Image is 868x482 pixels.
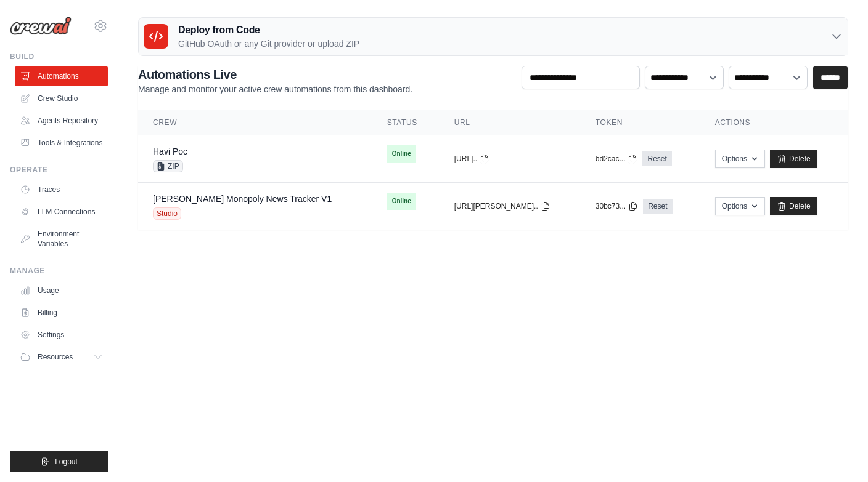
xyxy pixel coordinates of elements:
[581,110,700,135] th: Token
[15,303,108,323] a: Billing
[643,199,672,214] a: Reset
[10,17,72,35] img: Logo
[15,66,108,86] a: Automations
[55,457,78,467] span: Logout
[138,66,412,83] h2: Automations Live
[596,201,638,211] button: 30bc73...
[10,52,108,62] div: Build
[15,202,108,222] a: LLM Connections
[15,133,108,153] a: Tools & Integrations
[38,352,73,362] span: Resources
[153,160,183,172] span: ZIP
[770,197,817,215] a: Delete
[153,194,332,204] a: [PERSON_NAME] Monopoly News Tracker V1
[178,23,359,38] h3: Deploy from Code
[387,145,416,163] span: Online
[700,110,848,135] th: Actions
[440,110,581,135] th: URL
[15,224,108,254] a: Environment Variables
[15,89,108,108] a: Crew Studio
[138,83,412,95] p: Manage and monitor your active crew automations from this dashboard.
[15,111,108,131] a: Agents Repository
[454,201,551,211] button: [URL][PERSON_NAME]..
[387,193,416,210] span: Online
[10,165,108,175] div: Operate
[178,38,359,50] p: GitHub OAuth or any Git provider or upload ZIP
[642,151,671,166] a: Reset
[15,281,108,300] a: Usage
[10,266,108,276] div: Manage
[372,110,440,135] th: Status
[770,150,817,168] a: Delete
[15,325,108,345] a: Settings
[138,110,372,135] th: Crew
[596,154,638,164] button: bd2cac...
[153,147,187,156] a: Havi Poc
[153,207,181,220] span: Studio
[15,180,108,199] a: Traces
[15,347,108,367] button: Resources
[10,451,108,472] button: Logout
[715,150,765,168] button: Options
[715,197,765,215] button: Options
